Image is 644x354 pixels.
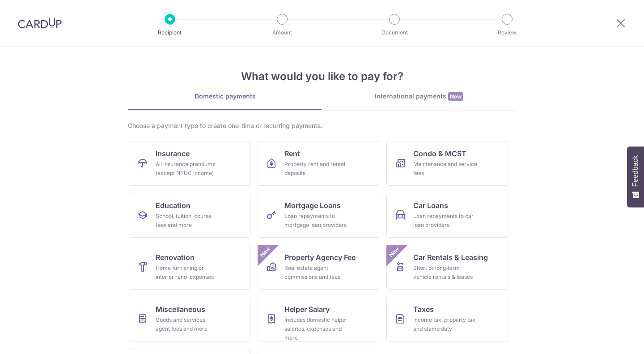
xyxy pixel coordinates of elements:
[386,141,508,186] a: Condo & MCSTMaintenance and service fees
[156,160,220,178] div: All insurance premiums (except NTUC Income)
[258,245,273,260] span: New
[156,316,220,333] div: Goods and services, agent fees and more
[413,252,488,263] span: Car Rentals & Leasing
[413,160,478,178] div: Maintenance and service fees
[448,92,463,101] span: New
[156,252,195,263] span: Renovation
[156,200,191,211] span: Education
[284,160,349,178] div: Property rent and rental deposits
[413,212,478,230] div: Loan repayments to car loan providers
[284,200,341,211] span: Mortgage Loans
[129,297,250,341] a: MiscellaneousGoods and services, agent fees and more
[413,304,434,315] span: Taxes
[258,297,379,341] a: Helper SalaryIncludes domestic helper salaries, expenses and more
[386,297,508,341] a: TaxesIncome tax, property tax and stamp duty
[413,316,478,333] div: Income tax, property tax and stamp duty
[413,264,478,281] div: Short or long‑term vehicle rentals & leases
[129,193,250,238] a: EducationSchool, tuition, course fees and more
[156,212,220,230] div: School, tuition, course fees and more
[156,148,190,159] span: Insurance
[386,193,508,238] a: Car LoansLoan repayments to car loan providers
[284,304,330,315] span: Helper Salary
[284,212,349,230] div: Loan repayments to mortgage loan providers
[322,92,516,101] div: International payments
[128,121,516,130] div: Choose a payment type to create one-time or recurring payments.
[128,68,516,85] h4: What would you like to pay for?
[587,327,635,350] iframe: Opens a widget where you can find more information
[129,141,250,186] a: InsuranceAll insurance premiums (except NTUC Income)
[284,148,300,159] span: Rent
[413,148,466,159] span: Condo & MCST
[474,28,540,37] p: Review
[627,146,644,207] button: Feedback - Show survey
[361,28,428,37] p: Document
[284,252,356,263] span: Property Agency Fee
[387,245,402,260] span: New
[137,28,203,37] p: Recipient
[18,18,62,29] img: CardUp
[258,141,379,186] a: RentProperty rent and rental deposits
[258,193,379,238] a: Mortgage LoansLoan repayments to mortgage loan providers
[128,92,322,101] div: Domestic payments
[129,245,250,290] a: RenovationHome furnishing or interior reno-expenses
[284,264,349,281] div: Real estate agent commissions and fees
[631,155,640,187] span: Feedback
[386,245,508,290] a: Car Rentals & LeasingShort or long‑term vehicle rentals & leasesNew
[413,200,448,211] span: Car Loans
[156,264,220,281] div: Home furnishing or interior reno-expenses
[249,28,315,37] p: Amount
[284,316,349,342] div: Includes domestic helper salaries, expenses and more
[156,304,205,315] span: Miscellaneous
[258,245,379,290] a: Property Agency FeeReal estate agent commissions and feesNew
